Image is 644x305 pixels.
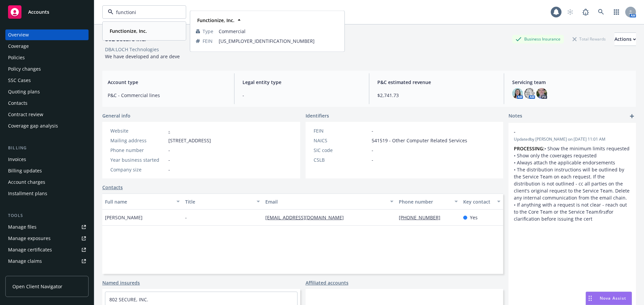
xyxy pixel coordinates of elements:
img: photo [536,88,547,99]
a: Report a Bug [579,5,592,19]
span: 541519 - Other Computer Related Services [372,137,467,144]
span: - [168,147,170,154]
button: Full name [102,194,182,210]
a: Manage claims [5,256,89,266]
div: Billing [5,145,89,151]
a: [EMAIL_ADDRESS][DOMAIN_NAME] [265,214,349,221]
div: SSC Cases [8,75,31,86]
a: Switch app [610,5,623,19]
div: NAICS [314,137,369,144]
a: Contacts [102,184,123,191]
span: - [514,128,613,135]
a: Account charges [5,177,89,187]
span: Nova Assist [600,295,626,301]
img: photo [512,88,523,99]
span: Yes [470,214,478,221]
div: DBA: LOCH Technologies [105,46,159,53]
a: Manage certificates [5,244,89,255]
div: Total Rewards [569,35,609,43]
a: Manage exposures [5,233,89,244]
span: [PERSON_NAME] [105,214,143,221]
span: - [243,92,361,99]
a: Installment plans [5,188,89,199]
div: Coverage gap analysis [8,121,58,131]
a: Start snowing [563,5,577,19]
span: Updated by [PERSON_NAME] on [DATE] 11:01 AM [514,136,631,142]
a: Search [594,5,608,19]
a: Policies [5,52,89,63]
span: Servicing team [512,79,631,86]
span: Account type [108,79,226,86]
div: SIC code [314,147,369,154]
button: Phone number [396,194,460,210]
div: Key contact [463,198,493,205]
a: Accounts [5,3,89,21]
span: Commercial [219,28,339,35]
div: Billing updates [8,165,42,176]
button: Actions [614,32,636,46]
span: General info [102,112,130,119]
div: Tools [5,212,89,219]
a: remove [623,128,631,136]
span: - [185,214,187,221]
span: Type [203,28,213,35]
span: Notes [508,112,522,120]
a: SSC Cases [5,75,89,86]
div: Company size [110,166,166,173]
a: Coverage gap analysis [5,121,89,131]
div: Year business started [110,156,166,163]
span: Accounts [28,9,49,15]
span: [STREET_ADDRESS] [168,137,211,144]
span: - [372,127,373,134]
a: Manage files [5,222,89,232]
div: Actions [614,33,636,46]
div: Manage exposures [8,233,51,244]
div: Installment plans [8,188,47,199]
a: Named insureds [102,279,140,286]
div: Phone number [110,147,166,154]
a: edit [613,128,621,136]
div: FEIN [314,127,369,134]
span: Legal entity type [243,79,361,86]
span: $2,741.73 [377,92,496,99]
span: P&C - Commercial lines [108,92,226,99]
a: [PHONE_NUMBER] [399,214,446,221]
div: Manage files [8,222,37,232]
div: Phone number [399,198,450,205]
a: Coverage [5,41,89,52]
a: Contract review [5,109,89,120]
div: Policies [8,52,25,63]
div: Manage certificates [8,244,52,255]
div: Business Insurance [512,35,564,43]
div: Overview [8,29,29,40]
div: Website [110,127,166,134]
div: -Updatedby [PERSON_NAME] on [DATE] 11:01 AMPROCESSING:• Show the minimum limits requested • Show ... [508,123,636,228]
span: - [372,156,373,163]
span: - [372,147,373,154]
span: Identifiers [306,112,329,119]
a: 802 SECURE, INC. [109,296,148,303]
div: Mailing address [110,137,166,144]
input: Filter by keyword [113,9,172,16]
strong: PROCESSING: [514,145,544,152]
button: Nova Assist [586,292,632,305]
div: Email [265,198,386,205]
div: Contract review [8,109,43,120]
div: Full name [105,198,172,205]
span: - [168,156,170,163]
span: FEIN [203,37,213,45]
div: CSLB [314,156,369,163]
a: Contacts [5,98,89,108]
button: Title [182,194,263,210]
strong: Functionize, Inc. [197,17,234,23]
a: add [628,112,636,120]
p: • Show the minimum limits requested • Show only the coverages requested • Always attach the appli... [514,145,631,222]
a: - [168,128,170,134]
button: Email [263,194,396,210]
div: Quoting plans [8,86,40,97]
span: - [168,166,170,173]
div: Contacts [8,98,28,108]
a: Affiliated accounts [306,279,348,286]
span: We have developed and are deve [105,53,180,60]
